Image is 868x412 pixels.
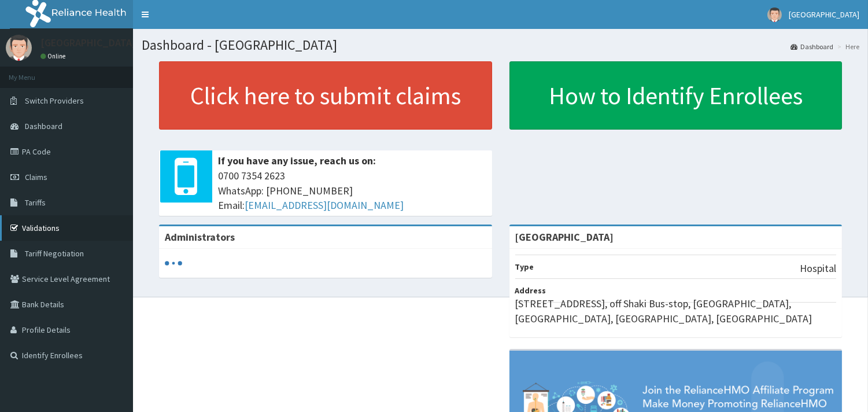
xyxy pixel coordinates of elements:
img: User Image [767,8,782,22]
span: Tariff Negotiation [25,248,84,259]
b: If you have any issue, reach us on: [218,154,376,167]
strong: [GEOGRAPHIC_DATA] [515,230,614,244]
b: Type [515,262,534,272]
svg: audio-loading [165,255,182,272]
a: Online [40,52,68,60]
img: User Image [6,35,32,61]
b: Address [515,285,546,296]
a: How to Identify Enrollees [509,61,843,130]
li: Here [834,42,859,51]
span: [GEOGRAPHIC_DATA] [789,9,859,20]
p: [STREET_ADDRESS], off Shaki Bus-stop, [GEOGRAPHIC_DATA], [GEOGRAPHIC_DATA], [GEOGRAPHIC_DATA], [G... [515,296,837,326]
a: [EMAIL_ADDRESS][DOMAIN_NAME] [245,198,404,212]
a: Click here to submit claims [159,61,492,130]
b: Administrators [165,230,235,244]
span: Switch Providers [25,95,84,106]
span: Dashboard [25,121,62,131]
a: Dashboard [791,42,833,51]
p: Hospital [800,261,836,276]
span: Tariffs [25,197,46,208]
h1: Dashboard - [GEOGRAPHIC_DATA] [142,38,859,53]
span: 0700 7354 2623 WhatsApp: [PHONE_NUMBER] Email: [218,168,486,213]
p: [GEOGRAPHIC_DATA] [40,38,136,48]
span: Claims [25,172,47,182]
